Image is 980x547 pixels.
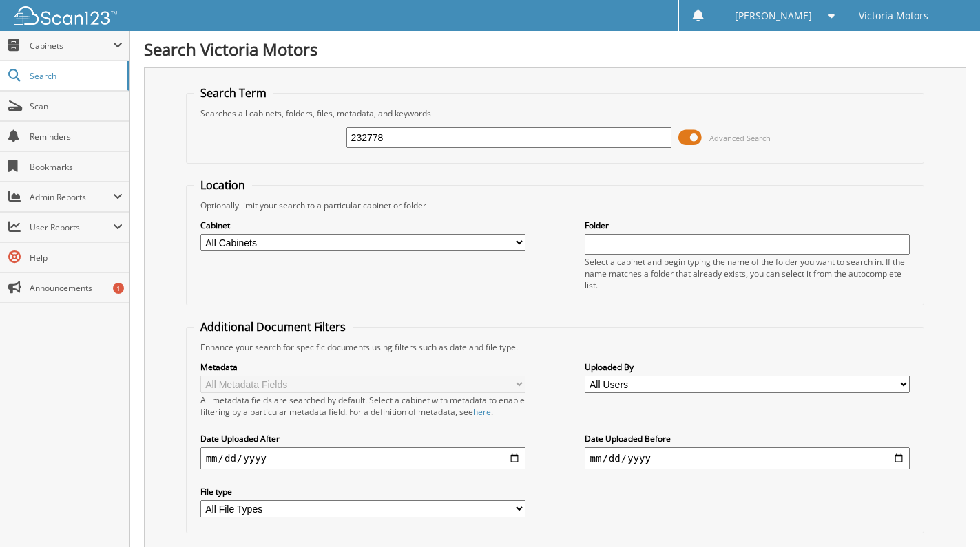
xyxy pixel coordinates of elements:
[194,200,917,211] div: Optionally limit your search to a particular cabinet or folder
[200,219,526,231] label: Cabinet
[30,40,113,52] span: Cabinets
[911,481,980,547] iframe: Chat Widget
[30,222,113,233] span: User Reports
[585,219,910,231] label: Folder
[859,12,928,20] span: Victoria Motors
[585,256,910,291] div: Select a cabinet and begin typing the name of the folder you want to search in. If the name match...
[30,252,123,264] span: Help
[113,283,124,294] div: 1
[194,178,252,193] legend: Location
[585,447,910,469] input: end
[200,447,526,469] input: start
[585,433,910,444] label: Date Uploaded Before
[194,85,273,100] legend: Search Term
[30,161,123,173] span: Bookmarks
[30,131,123,142] span: Reminders
[30,100,123,112] span: Scan
[30,282,123,294] span: Announcements
[144,38,966,61] h1: Search Victoria Motors
[194,107,917,119] div: Searches all cabinets, folders, files, metadata, and keywords
[200,394,526,418] div: All metadata fields are searched by default. Select a cabinet with metadata to enable filtering b...
[735,12,812,20] span: [PERSON_NAME]
[30,70,121,82] span: Search
[194,341,917,353] div: Enhance your search for specific documents using filters such as date and file type.
[194,319,353,334] legend: Additional Document Filters
[709,133,771,143] span: Advanced Search
[585,361,910,373] label: Uploaded By
[14,6,117,25] img: scan123-logo-white.svg
[473,406,491,418] a: here
[200,361,526,373] label: Metadata
[200,486,526,497] label: File type
[200,433,526,444] label: Date Uploaded After
[30,191,113,203] span: Admin Reports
